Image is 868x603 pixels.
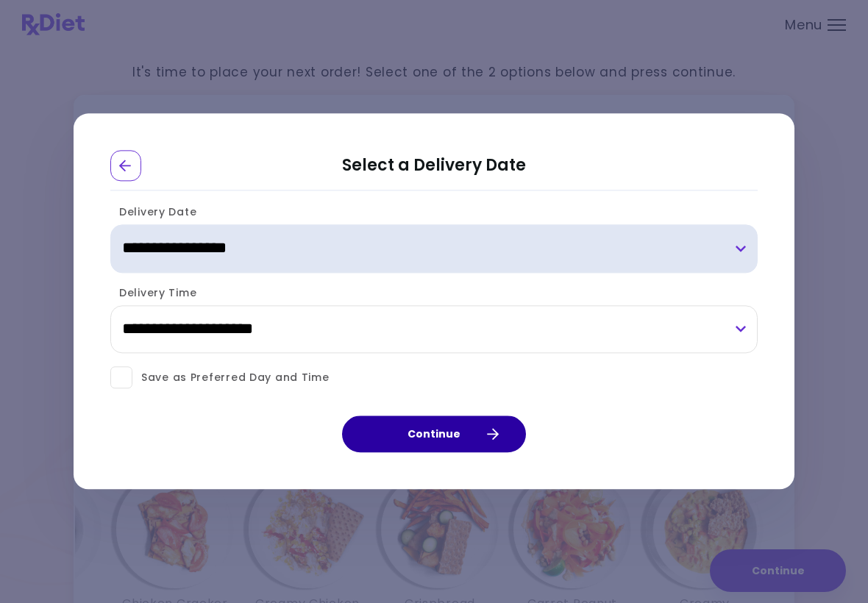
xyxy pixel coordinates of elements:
button: Continue [342,416,526,453]
div: Go Back [110,150,141,181]
label: Delivery Date [110,204,196,219]
label: Delivery Time [110,285,196,300]
span: Save as Preferred Day and Time [132,368,330,387]
h2: Select a Delivery Date [110,150,758,190]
